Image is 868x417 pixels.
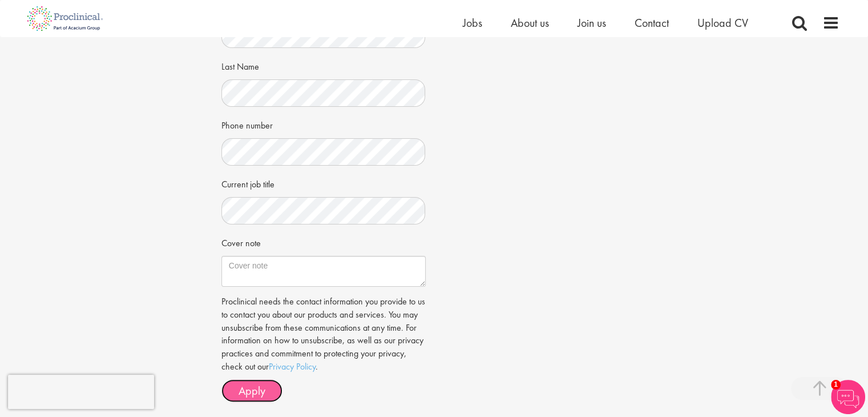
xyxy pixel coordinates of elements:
a: Jobs [463,15,482,30]
iframe: reCAPTCHA [8,375,154,409]
label: Last Name [221,57,259,74]
label: Phone number [221,115,273,133]
button: Apply [221,379,282,402]
p: Proclinical needs the contact information you provide to us to contact you about our products and... [221,295,426,374]
a: Contact [635,15,669,30]
a: Join us [578,15,606,30]
a: About us [511,15,549,30]
label: Current job title [221,174,274,191]
img: Chatbot [831,380,865,414]
a: Privacy Policy [269,360,316,372]
span: 1 [831,380,841,390]
span: Apply [239,383,265,398]
label: Cover note [221,233,261,250]
a: Upload CV [697,15,748,30]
